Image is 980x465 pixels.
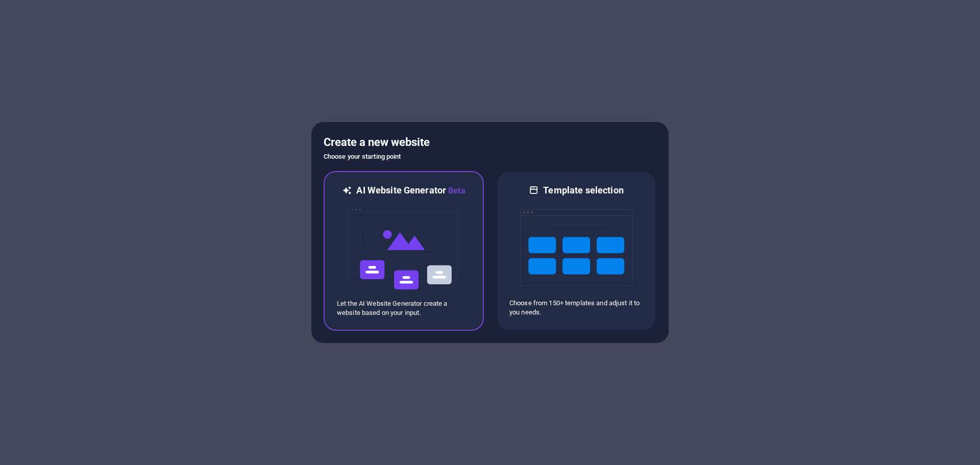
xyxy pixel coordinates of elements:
[509,299,643,317] p: Choose from 150+ templates and adjust it to you needs.
[496,171,656,331] div: Template selectionChoose from 150+ templates and adjust it to you needs.
[356,184,465,197] h6: AI Website Generator
[324,134,656,151] h5: Create a new website
[324,171,484,331] div: AI Website GeneratorBetaaiLet the AI Website Generator create a website based on your input.
[543,184,623,197] h6: Template selection
[446,186,465,195] span: Beta
[337,299,471,317] p: Let the AI Website Generator create a website based on your input.
[348,197,460,299] img: ai
[324,151,656,163] h6: Choose your starting point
